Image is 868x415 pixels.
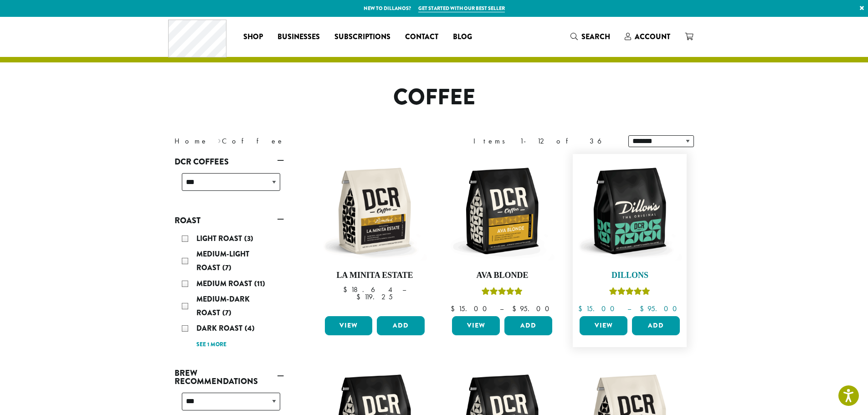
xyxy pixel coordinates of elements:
img: DCR-12oz-Dillons-Stock-scaled.png [577,159,682,263]
button: Add [504,316,552,335]
span: Dark Roast [196,323,245,333]
span: $ [451,304,458,313]
span: Medium-Light Roast [196,249,249,273]
span: › [218,133,221,147]
button: Add [632,316,680,335]
span: – [500,304,503,313]
a: See 1 more [196,340,226,349]
a: Brew Recommendations [175,365,284,389]
span: Contact [405,31,438,43]
bdi: 119.25 [356,292,393,302]
span: Search [581,31,610,42]
bdi: 15.00 [451,304,491,313]
bdi: 18.64 [343,285,394,294]
div: DCR Coffees [175,169,284,202]
span: $ [640,304,647,313]
div: Rated 5.00 out of 5 [482,286,523,300]
div: Items 1-12 of 36 [473,136,615,147]
span: Blog [453,31,472,43]
h4: La Minita Estate [323,271,427,281]
span: $ [578,304,586,313]
span: (3) [244,233,253,244]
a: View [325,316,373,335]
span: Medium Roast [196,278,254,289]
a: DCR Coffees [175,154,284,169]
span: (7) [222,262,231,273]
img: DCR-12oz-La-Minita-Estate-Stock-scaled.png [322,159,427,263]
span: $ [512,304,520,313]
span: Medium-Dark Roast [196,294,250,318]
nav: Breadcrumb [175,136,421,147]
div: Roast [175,228,284,354]
a: View [452,316,500,335]
span: – [402,285,406,294]
a: Roast [175,213,284,228]
span: (4) [245,323,255,333]
a: La Minita Estate [323,159,427,313]
a: Ava BlondeRated 5.00 out of 5 [450,159,555,313]
a: Get started with our best seller [418,5,505,12]
span: Subscriptions [334,31,390,43]
img: DCR-12oz-Ava-Blonde-Stock-scaled.png [450,159,555,263]
h4: Dillons [577,271,682,281]
button: Add [377,316,425,335]
bdi: 95.00 [512,304,554,313]
span: Account [635,31,670,42]
span: (11) [254,278,265,289]
bdi: 15.00 [578,304,619,313]
a: Home [175,136,208,146]
div: Rated 5.00 out of 5 [609,286,650,300]
a: DillonsRated 5.00 out of 5 [577,159,682,313]
span: (7) [222,307,231,318]
a: View [580,316,627,335]
a: Search [563,29,617,44]
h1: Coffee [168,84,701,111]
bdi: 95.00 [640,304,681,313]
span: Shop [243,31,263,43]
span: $ [343,285,351,294]
span: Businesses [277,31,320,43]
span: Light Roast [196,233,244,244]
span: $ [356,292,364,302]
span: – [627,304,631,313]
h4: Ava Blonde [450,271,555,281]
a: Shop [236,30,270,44]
